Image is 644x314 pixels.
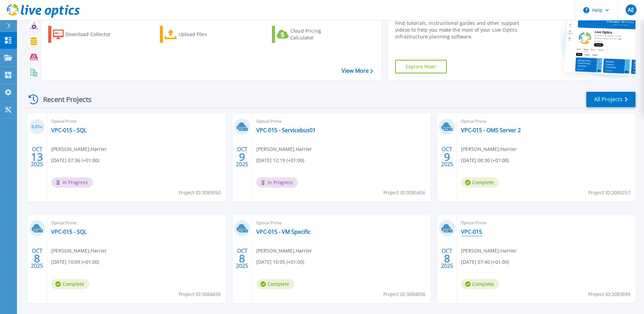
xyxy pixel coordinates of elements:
[256,247,312,255] span: [PERSON_NAME] , Harrier
[461,279,499,289] span: Complete
[51,219,222,227] span: Optical Prime
[461,228,482,235] a: VPC-015
[256,228,311,235] a: VPC-015 - VM Specific
[40,125,42,129] span: %
[51,127,87,134] a: VPC-015 - SQL
[256,127,316,134] a: VPC-015 - Servicebus01
[34,256,40,261] span: 8
[383,189,425,196] span: Project ID: 3085456
[461,145,517,153] span: [PERSON_NAME] , Harrier
[51,118,222,125] span: Optical Prime
[51,157,99,164] span: [DATE] 07:36 (+01:00)
[256,157,304,164] span: [DATE] 12:19 (+01:00)
[256,177,298,188] span: In Progress
[48,26,124,43] a: Download Collector
[256,279,294,289] span: Complete
[179,291,221,298] span: Project ID: 3084038
[179,189,221,196] span: Project ID: 3089050
[160,26,236,43] a: Upload Files
[290,28,345,41] div: Cloud Pricing Calculator
[461,118,631,125] span: Optical Prime
[31,144,43,169] div: OCT 2025
[256,258,304,266] span: [DATE] 10:05 (+01:00)
[51,145,107,153] span: [PERSON_NAME] , Harrier
[441,144,454,169] div: OCT 2025
[441,246,454,271] div: OCT 2025
[179,28,233,41] div: Upload Files
[342,68,373,74] a: View More
[256,219,427,227] span: Optical Prime
[236,144,249,169] div: OCT 2025
[51,258,99,266] span: [DATE] 10:09 (+01:00)
[236,246,249,271] div: OCT 2025
[51,247,107,255] span: [PERSON_NAME] , Harrier
[31,154,43,160] span: 13
[444,256,450,261] span: 8
[461,247,517,255] span: [PERSON_NAME] , Harrier
[628,7,634,13] span: AE
[31,246,43,271] div: OCT 2025
[383,291,425,298] span: Project ID: 3084036
[51,228,87,235] a: VPC-015 - SQL
[29,123,45,131] h3: 0.01
[588,291,630,298] span: Project ID: 3083899
[256,145,312,153] span: [PERSON_NAME] , Harrier
[272,26,348,43] a: Cloud Pricing Calculator
[461,177,499,188] span: Complete
[444,154,450,160] span: 9
[461,127,521,134] a: VPC-015 - OMS Server 2
[461,258,509,266] span: [DATE] 07:40 (+01:00)
[586,92,636,107] a: All Projects
[239,154,245,160] span: 9
[256,118,427,125] span: Optical Prime
[588,189,630,196] span: Project ID: 3085257
[26,91,101,108] div: Recent Projects
[66,28,120,41] div: Download Collector
[239,256,245,261] span: 8
[395,20,521,40] div: Find tutorials, instructional guides and other support videos to help you make the most of your L...
[461,219,631,227] span: Optical Prime
[395,60,447,73] a: Explore Now!
[51,177,93,188] span: In Progress
[461,157,509,164] span: [DATE] 08:30 (+01:00)
[51,279,89,289] span: Complete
